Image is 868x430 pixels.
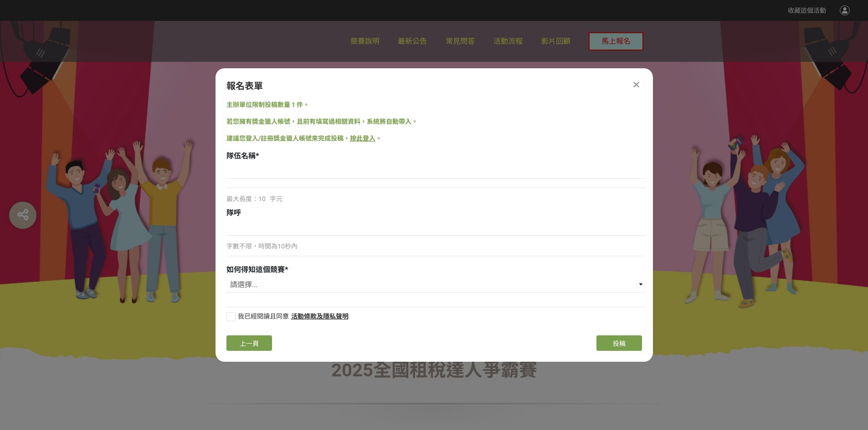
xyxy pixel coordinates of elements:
a: 最新公告 [398,21,427,62]
span: 報名表單 [226,81,263,91]
a: 活動流程 [493,21,523,62]
span: 若您擁有獎金獵人帳號，且前有填寫過相關資料，系統將自動帶入。 [226,118,418,125]
a: 按此登入 [350,135,375,142]
button: 上一頁 [226,335,272,351]
h1: 2025全國租稅達人爭霸賽 [206,359,662,381]
span: 馬上報名 [601,37,631,46]
span: 收藏這個活動 [788,7,826,14]
span: 常見問答 [446,37,475,46]
span: 隊呼 [226,208,241,217]
a: 常見問答 [446,21,475,62]
a: 競賽說明 [350,21,380,62]
button: 馬上報名 [589,32,643,51]
span: 最新公告 [398,37,427,46]
span: 最大長度：10 字元 [226,195,282,202]
a: 影片回顧 [541,21,570,62]
span: 建議您登入/註冊獎金獵人帳號來完成投稿， [226,135,350,142]
span: 影片回顧 [541,37,570,46]
span: 。 [375,135,382,142]
span: 如何得知這個競賽 [226,265,285,274]
span: 主辦單位限制投稿數量 1 件。 [226,101,309,108]
span: 我已經閱讀且同意 [238,313,289,320]
span: 活動流程 [493,37,523,46]
span: 隊伍名稱 [226,152,256,160]
span: 上一頁 [240,340,259,347]
a: 活動條款及隱私聲明 [291,313,349,320]
p: 字數不限，時間為10秒內 [226,242,646,251]
button: 投稿 [596,335,642,351]
span: 競賽說明 [350,37,380,46]
span: 投稿 [613,340,626,347]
